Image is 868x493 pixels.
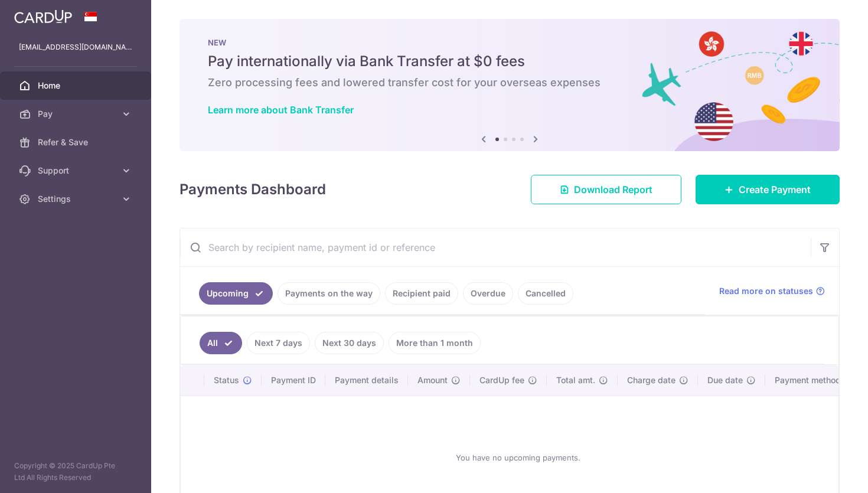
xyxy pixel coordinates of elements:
[200,332,242,354] a: All
[180,228,811,266] input: Search by recipient name, payment id or reference
[38,80,116,92] span: Home
[627,374,676,386] span: Charge date
[574,182,652,197] span: Download Report
[214,374,239,386] span: Status
[325,365,408,396] th: Payment details
[463,282,513,305] a: Overdue
[208,38,811,47] p: NEW
[208,52,811,71] h5: Pay internationally via Bank Transfer at $0 fees
[556,374,595,386] span: Total amt.
[719,285,813,297] span: Read more on statuses
[38,136,116,148] span: Refer & Save
[315,332,384,354] a: Next 30 days
[389,332,481,354] a: More than 1 month
[180,19,840,151] img: Bank transfer banner
[262,365,325,396] th: Payment ID
[385,282,458,305] a: Recipient paid
[247,332,310,354] a: Next 7 days
[707,374,743,386] span: Due date
[765,365,855,396] th: Payment method
[208,104,354,116] a: Learn more about Bank Transfer
[14,9,72,24] img: CardUp
[38,108,116,120] span: Pay
[696,175,840,204] a: Create Payment
[38,165,116,177] span: Support
[719,285,825,297] a: Read more on statuses
[199,282,273,305] a: Upcoming
[19,41,132,53] p: [EMAIL_ADDRESS][DOMAIN_NAME]
[739,182,811,197] span: Create Payment
[518,282,573,305] a: Cancelled
[278,282,380,305] a: Payments on the way
[531,175,681,204] a: Download Report
[208,76,811,90] h6: Zero processing fees and lowered transfer cost for your overseas expenses
[38,193,116,205] span: Settings
[180,179,326,200] h4: Payments Dashboard
[417,374,448,386] span: Amount
[479,374,524,386] span: CardUp fee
